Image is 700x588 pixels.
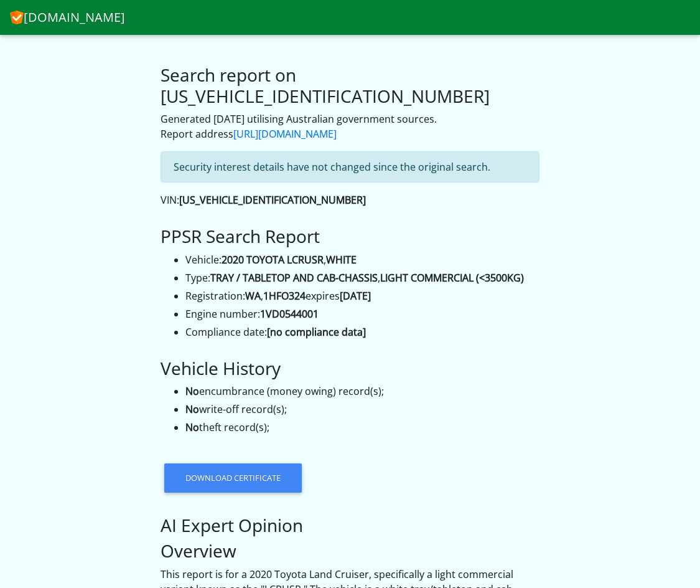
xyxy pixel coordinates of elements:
[260,307,319,321] strong: 1VD0544001
[161,515,540,536] h3: AI Expert Opinion
[380,271,524,285] strong: LIGHT COMMERCIAL (<3500KG)
[161,192,540,207] p: VIN:
[185,384,199,398] strong: No
[185,288,540,303] li: Registration: , expires
[164,463,302,492] a: Download certificate
[185,252,540,267] li: Vehicle: ,
[263,289,306,303] strong: 1HFO324
[245,289,261,303] strong: WA
[161,111,540,141] p: Generated [DATE] utilising Australian government sources. Report address
[210,271,378,285] strong: TRAY / TABLETOP AND CAB-CHASSIS
[161,65,540,107] h3: Search report on [US_VEHICLE_IDENTIFICATION_NUMBER]
[185,402,540,417] li: write-off record(s);
[161,358,540,379] h3: Vehicle History
[326,253,357,267] strong: WHITE
[161,541,540,562] h3: Overview
[267,325,366,339] strong: [no compliance data]
[161,151,540,183] div: Security interest details have not changed since the original search.
[185,420,540,435] li: theft record(s);
[185,270,540,285] li: Type: ,
[185,325,540,339] li: Compliance date:
[222,253,324,267] strong: 2020 TOYOTA LCRUSR
[233,127,337,141] a: [URL][DOMAIN_NAME]
[10,8,24,24] img: CheckVIN.com.au logo
[10,5,125,30] a: [DOMAIN_NAME]
[340,289,371,303] strong: [DATE]
[179,193,366,207] strong: [US_VEHICLE_IDENTIFICATION_NUMBER]
[161,226,540,247] h3: PPSR Search Report
[185,384,540,399] li: encumbrance (money owing) record(s);
[185,306,540,321] li: Engine number:
[185,402,199,416] strong: No
[185,420,199,434] strong: No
